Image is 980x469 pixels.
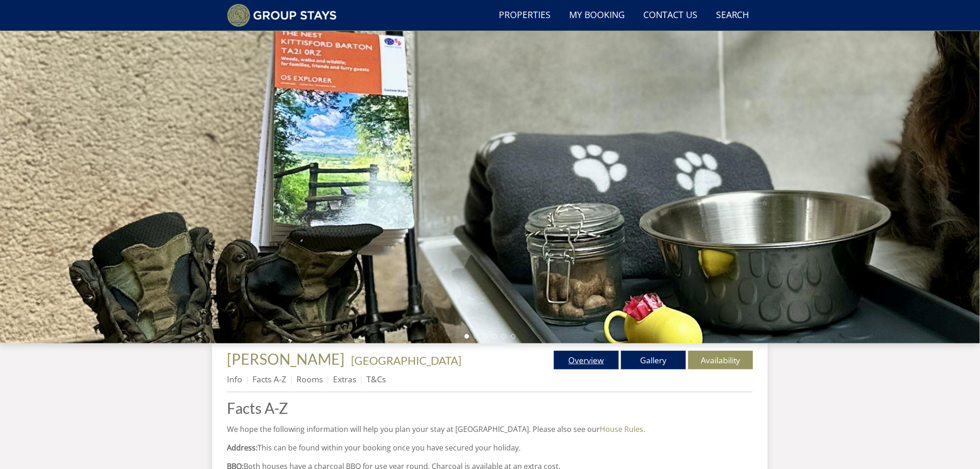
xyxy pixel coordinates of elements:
p: This can be found within your booking once you have secured your holiday. [227,442,753,453]
strong: Address: [227,443,258,453]
p: We hope the following information will help you plan your stay at [GEOGRAPHIC_DATA]. Please also ... [227,424,753,435]
a: Search [712,5,753,26]
a: T&Cs [366,374,386,385]
a: House Rules [600,424,643,434]
a: Overview [554,351,619,369]
a: Info [227,374,242,385]
a: Rooms [296,374,323,385]
a: [PERSON_NAME] [227,350,347,368]
a: Facts A-Z [227,400,753,416]
img: Group Stays [227,4,337,27]
a: My Booking [565,5,628,26]
a: [GEOGRAPHIC_DATA] [351,354,461,367]
span: [PERSON_NAME] [227,350,345,368]
a: Extras [333,374,356,385]
a: Availability [688,351,753,369]
a: Properties [495,5,554,26]
a: Contact Us [640,5,701,26]
span: - [347,354,461,367]
a: Gallery [621,351,686,369]
a: Facts A-Z [252,374,286,385]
